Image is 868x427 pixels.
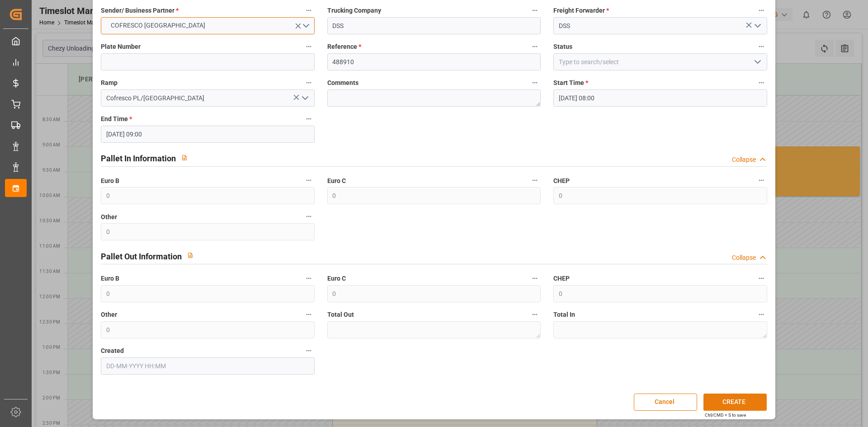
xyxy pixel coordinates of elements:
[327,78,359,88] span: Comments
[101,274,119,283] span: Euro B
[529,272,541,284] button: Euro C
[101,357,314,375] input: DD-MM-YYYY HH:MM
[303,41,315,52] button: Plate Number
[634,394,697,411] button: Cancel
[303,211,315,222] button: Other
[101,17,314,34] button: open menu
[755,272,767,284] button: CHEP
[755,77,767,89] button: Start Time *
[101,6,179,15] span: Sender/ Business Partner
[529,77,541,89] button: Comments
[755,309,767,320] button: Total In
[732,155,756,164] div: Collapse
[705,412,746,418] div: Ctrl/CMD + S to save
[327,310,354,319] span: Total Out
[732,253,756,263] div: Collapse
[101,250,182,263] h2: Pallet Out Information
[101,89,314,107] input: Type to search/select
[327,176,346,186] span: Euro C
[101,346,124,356] span: Created
[553,176,570,186] span: CHEP
[553,6,609,15] span: Freight Forwarder
[553,42,572,52] span: Status
[529,41,541,52] button: Reference *
[327,42,361,52] span: Reference
[750,55,764,69] button: open menu
[101,176,119,186] span: Euro B
[553,274,570,283] span: CHEP
[303,272,315,284] button: Euro B
[553,78,588,88] span: Start Time
[303,345,315,357] button: Created
[703,394,767,411] button: CREATE
[101,152,176,164] h2: Pallet In Information
[101,310,117,319] span: Other
[750,19,764,33] button: open menu
[182,247,199,264] button: View description
[553,53,767,70] input: Type to search/select
[529,5,541,16] button: Trucking Company
[755,41,767,52] button: Status
[101,42,141,52] span: Plate Number
[755,174,767,186] button: CHEP
[303,77,315,89] button: Ramp
[303,5,315,16] button: Sender/ Business Partner *
[553,89,767,107] input: DD-MM-YYYY HH:MM
[101,114,132,124] span: End Time
[101,126,314,143] input: DD-MM-YYYY HH:MM
[303,309,315,320] button: Other
[529,174,541,186] button: Euro C
[755,5,767,16] button: Freight Forwarder *
[297,91,311,105] button: open menu
[327,6,381,15] span: Trucking Company
[101,78,118,88] span: Ramp
[106,21,210,30] span: COFRESCO [GEOGRAPHIC_DATA]
[529,309,541,320] button: Total Out
[101,212,117,222] span: Other
[303,174,315,186] button: Euro B
[327,274,346,283] span: Euro C
[303,113,315,125] button: End Time *
[176,149,193,166] button: View description
[553,310,575,319] span: Total In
